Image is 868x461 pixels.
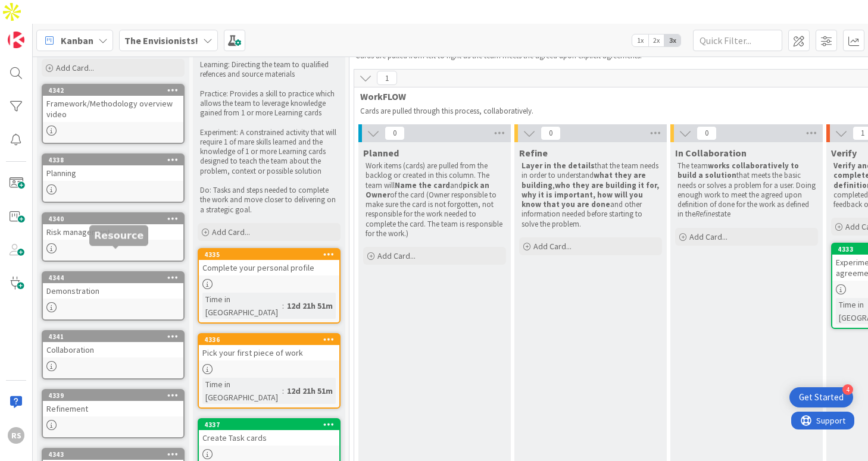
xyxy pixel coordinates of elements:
span: 0 [541,126,561,140]
div: Complete your personal profile [199,260,339,275]
span: Add Card... [56,62,94,73]
span: Support [25,2,54,16]
div: 4338Planning [43,155,183,181]
p: that the team needs in order to understand , and other information needed before starting to solv... [522,161,660,229]
span: In Collaboration [675,147,747,159]
div: 4343 [43,449,183,460]
p: Experiment: A constrained activity that will require 1 of mare skills learned and the knowledge o... [200,128,338,176]
span: 1x [632,35,648,46]
div: Time in [GEOGRAPHIC_DATA] [202,293,282,319]
strong: Name the card [395,180,450,190]
span: Add Card... [377,250,416,261]
div: 4337 [199,419,339,430]
span: 1 [377,71,397,85]
span: : [282,384,284,397]
span: 0 [697,126,717,140]
div: 4339Refinement [43,390,183,416]
h5: Resource [94,230,143,241]
span: 3x [664,35,680,46]
div: 12d 21h 51m [284,299,336,312]
div: 4342 [48,86,183,95]
div: 4342Framework/Methodology overview video [43,85,183,122]
div: Risk management [43,224,183,240]
p: Practice: Provides a skill to practice which allows the team to leverage knowledge gained from 1 ... [200,89,338,118]
p: Work items (cards) are pulled from the backlog or created in this column. The team will and of th... [366,161,504,239]
div: 4336Pick your first piece of work [199,334,339,360]
div: 4338 [48,156,183,164]
div: 4339 [48,391,183,400]
span: Kanban [61,33,93,48]
div: Create Task cards [199,430,339,446]
div: 4335 [204,250,339,259]
strong: Layer in the details [522,161,595,171]
div: 12d 21h 51m [284,384,336,397]
div: 4335Complete your personal profile [199,249,339,275]
div: Open Get Started checklist, remaining modules: 4 [789,387,853,407]
strong: works collaboratively to build a solution [677,161,801,180]
div: Get Started [799,391,844,403]
input: Quick Filter... [693,30,782,51]
div: 4337Create Task cards [199,419,339,446]
div: RS [8,427,24,444]
span: Add Card... [533,241,572,252]
div: 4338 [43,155,183,165]
div: 4341 [43,331,183,342]
p: Do: Tasks and steps needed to complete the work and move closer to delivering on a strategic goal. [200,186,338,215]
em: Refine [695,209,715,219]
div: 4344 [43,272,183,283]
p: Learning: Directing the team to qualified refences and source materials [200,60,338,80]
span: Refine [519,147,548,159]
span: Verify [831,147,857,159]
div: Pick your first piece of work [199,345,339,360]
div: 4339 [43,390,183,401]
div: 4340 [43,214,183,224]
div: 4341Collaboration [43,331,183,357]
a: 4336Pick your first piece of workTime in [GEOGRAPHIC_DATA]:12d 21h 51m [198,333,341,409]
img: Visit kanbanzone.com [8,32,24,48]
div: Refinement [43,401,183,416]
div: Collaboration [43,342,183,357]
div: 4342 [43,85,183,96]
div: 4340Risk management [43,214,183,240]
a: 4340Risk management [42,212,185,262]
div: 4336 [199,334,339,345]
div: 4 [842,384,853,395]
p: The team that meets the basic needs or solves a problem for a user. Doing enough work to meet the... [677,161,816,219]
a: 4338Planning [42,153,185,203]
span: 0 [385,126,405,140]
a: 4341Collaboration [42,330,185,380]
div: Framework/Methodology overview video [43,96,183,122]
div: 4344 [48,274,183,282]
strong: who they are building it for, why it is important, how will you know that you are done [522,180,661,210]
span: 2x [648,35,664,46]
span: : [282,299,284,312]
div: 4337 [204,421,339,429]
a: 4344Demonstration [42,271,185,321]
strong: what they are building [522,170,648,190]
div: Planning [43,165,183,181]
div: Time in [GEOGRAPHIC_DATA] [202,378,282,404]
span: Planned [363,147,399,159]
div: 4340 [48,215,183,223]
div: Demonstration [43,283,183,299]
div: 4343 [48,450,183,459]
div: 4336 [204,335,339,344]
a: 4335Complete your personal profileTime in [GEOGRAPHIC_DATA]:12d 21h 51m [198,248,341,324]
div: 4341 [48,333,183,341]
a: 4339Refinement [42,389,185,438]
b: The Envisionists! [124,35,198,46]
div: 4335 [199,249,339,260]
span: Add Card... [212,227,250,237]
div: 4344Demonstration [43,272,183,299]
span: Add Card... [689,231,728,242]
strong: pick an Owner [366,180,491,200]
a: 4342Framework/Methodology overview video [42,84,185,144]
